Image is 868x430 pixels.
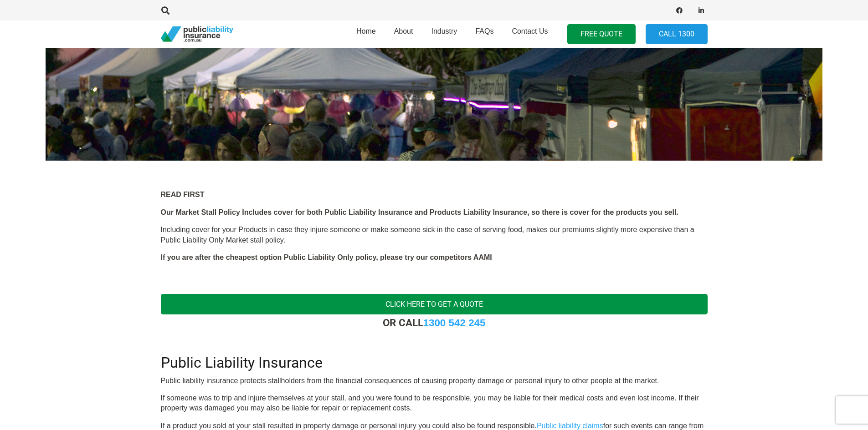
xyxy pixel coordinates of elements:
[646,24,708,45] a: Call 1300
[567,24,636,45] a: FREE QUOTE
[383,317,486,329] strong: OR CALL
[512,27,548,35] span: Contact Us
[537,422,603,430] a: Public liability claims
[157,6,175,15] a: Search
[394,27,413,35] span: About
[356,27,376,35] span: Home
[347,18,385,51] a: Home
[161,294,708,314] a: Click here to get a quote
[161,376,708,386] p: Public liability insurance protects stallholders from the financial consequences of causing prope...
[422,18,466,51] a: Industry
[475,27,493,35] span: FAQs
[161,191,205,198] strong: READ FIRST
[161,26,233,42] a: pli_logotransparent
[673,4,686,17] a: Facebook
[503,18,557,51] a: Contact Us
[431,27,457,35] span: Industry
[385,18,422,51] a: About
[161,225,708,245] p: Including cover for your Products in case they injure someone or make someone sick in the case of...
[161,208,678,216] strong: Our Market Stall Policy Includes cover for both Public Liability Insurance and Products Liability...
[161,343,708,371] h2: Public Liability Insurance
[423,317,486,329] a: 1300 542 245
[695,4,708,17] a: LinkedIn
[161,393,708,414] p: If someone was to trip and injure themselves at your stall, and you were found to be responsible,...
[466,18,503,51] a: FAQs
[161,253,492,261] strong: If you are after the cheapest option Public Liability Only policy, please try our competitors AAMI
